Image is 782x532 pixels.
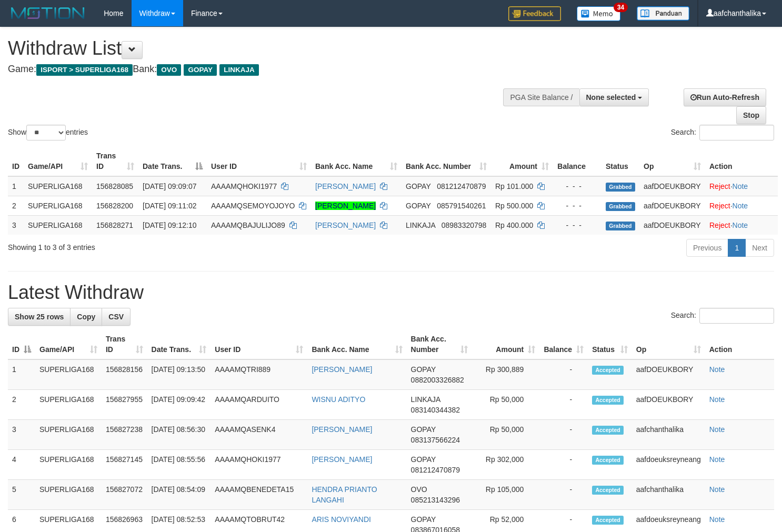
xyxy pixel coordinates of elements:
[36,64,133,76] span: ISPORT > SUPERLIGA168
[601,146,639,176] th: Status
[639,146,705,176] th: Op: activate to sort column ascending
[709,395,725,404] a: Note
[210,359,307,390] td: AAAAMQTRI889
[102,329,147,359] th: Trans ID: activate to sort column ascending
[102,480,147,510] td: 156827072
[709,485,725,494] a: Note
[411,515,436,524] span: GOPAY
[614,3,628,12] span: 34
[411,406,460,414] span: Copy 083140344382 to clipboard
[606,202,635,211] span: Grabbed
[24,215,92,235] td: SUPERLIGA168
[8,450,35,480] td: 4
[709,202,730,210] a: Reject
[411,365,436,374] span: GOPAY
[411,466,460,474] span: Copy 081212470879 to clipboard
[307,329,406,359] th: Bank Acc. Name: activate to sort column ascending
[8,282,774,303] h1: Latest Withdraw
[705,196,778,215] td: ·
[592,456,624,465] span: Accepted
[211,202,295,210] span: AAAAMQSEMOYOJOYO
[102,420,147,450] td: 156827238
[733,221,748,229] a: Note
[705,329,774,359] th: Action
[15,313,64,321] span: Show 25 rows
[147,359,211,390] td: [DATE] 09:13:50
[705,176,778,196] td: ·
[539,359,588,390] td: -
[406,221,435,229] span: LINKAJA
[709,221,730,229] a: Reject
[210,480,307,510] td: AAAAMQBENEDETA15
[24,176,92,196] td: SUPERLIGA168
[411,376,464,384] span: Copy 0882003326882 to clipboard
[8,420,35,450] td: 3
[495,182,533,190] span: Rp 101.000
[411,485,427,494] span: OVO
[632,420,705,450] td: aafchanthalika
[8,329,35,359] th: ID: activate to sort column descending
[686,239,728,257] a: Previous
[592,426,624,435] span: Accepted
[437,182,486,190] span: Copy 081212470879 to clipboard
[539,420,588,450] td: -
[577,6,621,21] img: Button%20Memo.svg
[606,222,635,230] span: Grabbed
[312,485,377,504] a: HENDRA PRIANTO LANGAHI
[147,480,211,510] td: [DATE] 08:54:09
[553,146,601,176] th: Balance
[312,365,372,374] a: [PERSON_NAME]
[639,176,705,196] td: aafDOEUKBORY
[406,182,430,190] span: GOPAY
[143,221,196,229] span: [DATE] 09:12:10
[35,359,102,390] td: SUPERLIGA168
[539,480,588,510] td: -
[472,329,539,359] th: Amount: activate to sort column ascending
[138,146,207,176] th: Date Trans.: activate to sort column descending
[733,202,748,210] a: Note
[579,88,649,106] button: None selected
[539,390,588,420] td: -
[632,329,705,359] th: Op: activate to sort column ascending
[411,496,460,504] span: Copy 085213143296 to clipboard
[8,38,511,59] h1: Withdraw List
[709,515,725,524] a: Note
[35,329,102,359] th: Game/API: activate to sort column ascending
[592,516,624,525] span: Accepted
[24,146,92,176] th: Game/API: activate to sort column ascending
[503,88,579,106] div: PGA Site Balance /
[315,221,376,229] a: [PERSON_NAME]
[407,329,472,359] th: Bank Acc. Number: activate to sort column ascending
[35,390,102,420] td: SUPERLIGA168
[406,202,430,210] span: GOPAY
[24,196,92,215] td: SUPERLIGA168
[557,220,597,230] div: - - -
[472,359,539,390] td: Rp 300,889
[315,182,376,190] a: [PERSON_NAME]
[411,395,440,404] span: LINKAJA
[632,480,705,510] td: aafchanthalika
[211,221,285,229] span: AAAAMQBAJULIJO89
[472,450,539,480] td: Rp 302,000
[8,359,35,390] td: 1
[705,146,778,176] th: Action
[96,202,133,210] span: 156828200
[411,425,436,434] span: GOPAY
[709,455,725,464] a: Note
[35,420,102,450] td: SUPERLIGA168
[143,182,196,190] span: [DATE] 09:09:07
[495,202,533,210] span: Rp 500.000
[143,202,196,210] span: [DATE] 09:11:02
[671,308,774,324] label: Search:
[147,420,211,450] td: [DATE] 08:56:30
[592,486,624,495] span: Accepted
[8,480,35,510] td: 5
[219,64,259,76] span: LINKAJA
[210,450,307,480] td: AAAAMQHOKI1977
[157,64,181,76] span: OVO
[102,390,147,420] td: 156827955
[632,359,705,390] td: aafDOEUKBORY
[96,221,133,229] span: 156828271
[508,6,561,21] img: Feedback.jpg
[592,366,624,375] span: Accepted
